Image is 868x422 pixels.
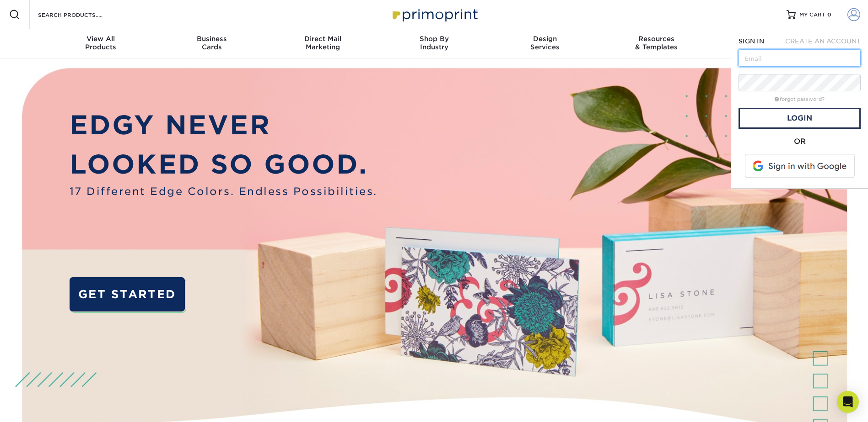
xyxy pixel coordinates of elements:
[739,108,861,129] a: Login
[827,11,831,18] span: 0
[70,184,377,199] span: 17 Different Edge Colors. Endless Possibilities.
[2,394,78,419] iframe: Google Customer Reviews
[837,391,859,413] div: Open Intercom Messenger
[785,37,861,45] span: CREATE AN ACCOUNT
[378,35,490,43] span: Shop By
[70,105,377,144] p: EDGY NEVER
[712,35,823,51] div: & Support
[45,35,156,43] span: View All
[267,35,378,43] span: Direct Mail
[70,277,185,311] a: GET STARTED
[37,9,126,20] input: SEARCH PRODUCTS.....
[739,49,861,67] input: Email
[156,35,267,51] div: Cards
[45,35,156,51] div: Products
[739,136,861,147] div: OR
[775,96,825,102] a: forgot password?
[490,35,601,51] div: Services
[712,35,823,43] span: Contact
[156,35,267,43] span: Business
[712,29,823,58] a: Contact& Support
[45,29,156,58] a: View AllProducts
[601,35,712,51] div: & Templates
[378,35,490,51] div: Industry
[799,11,825,19] span: MY CART
[388,5,480,24] img: Primoprint
[739,37,764,45] span: SIGN IN
[267,29,378,58] a: Direct MailMarketing
[601,35,712,43] span: Resources
[490,35,601,43] span: Design
[378,29,490,58] a: Shop ByIndustry
[70,145,377,184] p: LOOKED SO GOOD.
[267,35,378,51] div: Marketing
[601,29,712,58] a: Resources& Templates
[156,29,267,58] a: BusinessCards
[490,29,601,58] a: DesignServices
